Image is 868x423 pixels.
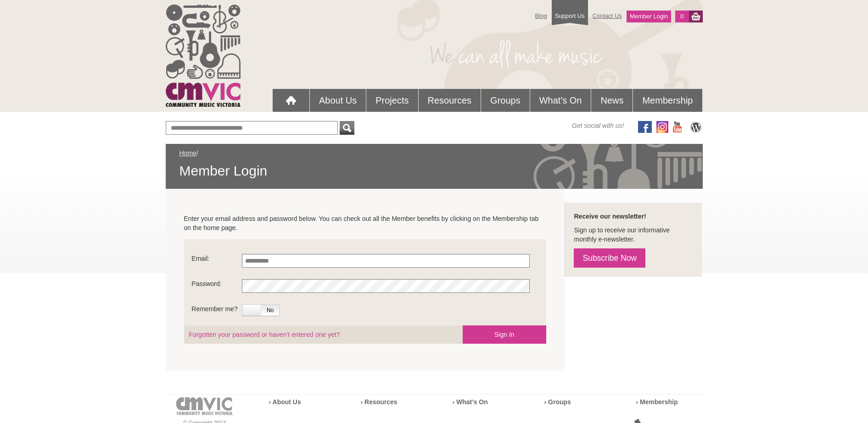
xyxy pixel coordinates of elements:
[689,121,703,133] img: CMVic Blog
[636,398,678,406] a: › Membership
[184,214,547,232] p: Enter your email address and password below. You can check out all the Member benefits by clickin...
[675,11,689,22] a: 0
[176,397,233,415] img: cmvic-logo-footer.png
[179,162,689,180] span: Member Login
[189,331,340,338] a: Forgotten your password or haven’t entered one yet?
[463,325,546,344] button: Sign In
[633,89,702,112] a: Membership
[530,89,591,112] a: What's On
[166,5,241,107] img: cmvic_logo.png
[572,121,624,130] span: Get social with us!
[361,398,398,406] a: › Resources
[531,8,552,24] a: Blog
[574,248,645,268] a: Subscribe Now
[481,89,530,112] a: Groups
[366,89,418,112] a: Projects
[656,121,668,133] img: icon-instagram.png
[191,254,242,268] label: Email:
[179,148,689,180] div: /
[627,11,671,22] a: Member Login
[419,89,481,112] a: Resources
[453,398,488,406] a: › What’s On
[191,304,242,318] label: Remember me?
[179,149,196,157] a: Home
[310,89,366,112] a: About Us
[191,279,242,293] label: Password:
[574,225,693,244] p: Sign up to receive our informative monthly e-newsletter.
[269,398,301,406] a: › About Us
[261,305,280,316] span: No
[544,398,571,406] a: › Groups
[591,89,633,112] a: News
[588,8,627,24] a: Contact Us
[574,213,646,220] strong: Receive our newsletter!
